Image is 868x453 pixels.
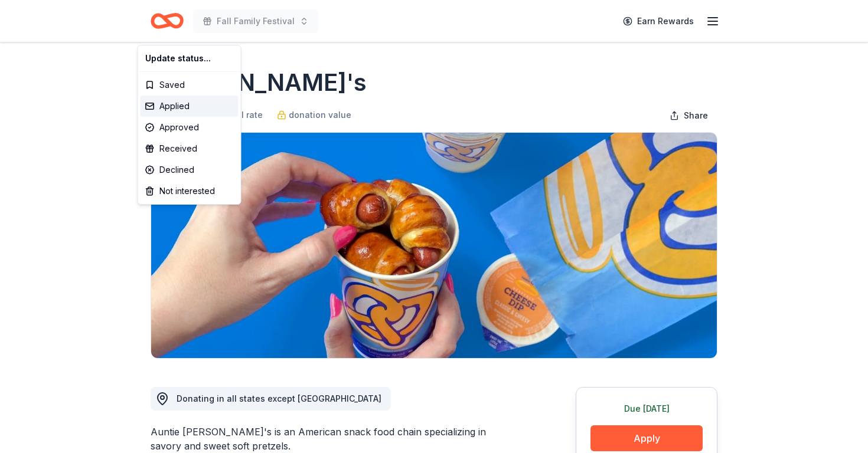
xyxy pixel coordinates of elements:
[141,74,239,96] div: Saved
[141,138,239,159] div: Received
[141,180,239,202] div: Not interested
[141,159,239,180] div: Declined
[141,96,239,117] div: Applied
[141,117,239,138] div: Approved
[217,14,295,28] span: Fall Family Festival
[141,48,239,69] div: Update status...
